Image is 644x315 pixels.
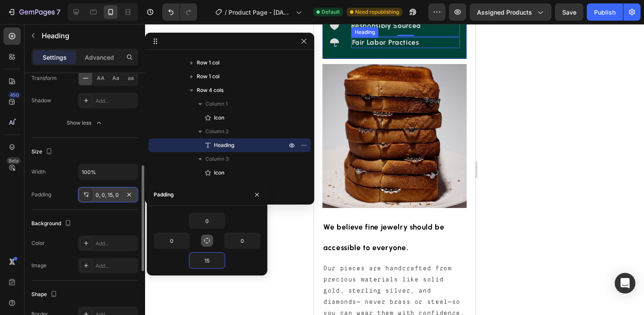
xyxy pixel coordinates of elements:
p: 7 [56,7,60,17]
input: Auto [78,164,138,180]
p: Heading [42,31,135,41]
span: Save [562,9,576,16]
span: AA [97,74,105,82]
div: Open Intercom Messenger [615,273,635,294]
p: Advanced [85,53,114,62]
strong: Fair Labor Practices [38,14,105,22]
p: Settings [43,53,67,62]
button: Publish [587,3,623,21]
span: Row 4 cols [197,86,223,95]
span: aa [128,74,134,82]
span: Icon [214,113,224,122]
input: Auto [154,233,189,248]
span: Column 4 [205,182,229,191]
span: Aa [112,74,119,82]
span: Column 3 [205,155,229,163]
div: Background [31,218,73,229]
button: Show less [31,115,138,131]
span: Default [322,8,340,16]
span: Product Page - [DATE] 16:44:36 [229,8,292,17]
div: Heading [39,4,63,12]
div: 450 [8,92,21,98]
div: Add... [96,262,136,270]
div: Shadow [31,97,51,104]
div: Add... [96,240,136,248]
div: Padding [154,191,174,199]
div: Image [31,262,46,269]
span: Row 1 col [197,72,220,81]
input: Auto [189,253,225,268]
span: Icon [214,168,224,177]
div: Padding [31,191,51,199]
div: Shape [31,289,59,300]
span: Column 2 [205,127,229,136]
span: Row 1 col [197,58,220,67]
div: Show less [67,119,103,127]
div: Beta [6,157,21,164]
div: Publish [594,8,616,17]
div: Size [31,146,54,158]
span: Column 1 [205,100,228,108]
span: Heading [214,141,234,150]
iframe: Design area [314,24,475,315]
div: Undo/Redo [162,3,197,21]
div: Add... [96,97,136,105]
span: Assigned Products [477,8,532,17]
div: 0, 0, 15, 0 [96,191,121,199]
div: Transform [31,74,57,82]
div: Color [31,239,45,247]
span: / [225,8,227,17]
button: 7 [3,3,64,21]
button: Save [555,3,583,21]
span: Need republishing [355,8,399,16]
button: Assigned Products [470,3,551,21]
span: Our pieces are handcrafted from precious materials like solid gold, sterling silver, and diamonds... [9,241,150,293]
input: Auto [225,233,260,248]
img: gempages_580629265846895529-891f0851-f785-456b-a7a4-3039cbb2a2f6.jpg [9,40,153,184]
span: We believe fine jewelry should be accessible to everyone. [9,199,131,228]
input: Auto [189,213,225,229]
div: Width [31,168,46,176]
